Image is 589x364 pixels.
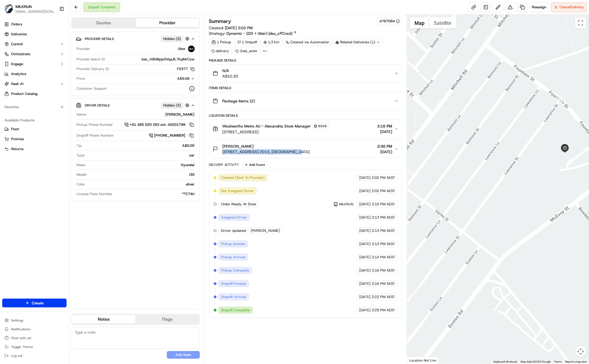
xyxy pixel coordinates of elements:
[359,281,371,286] span: [DATE]
[6,6,17,17] img: Nash
[209,47,232,55] div: delivery
[2,145,67,153] button: Returns
[377,123,392,129] span: 2:16 PM
[15,9,55,14] button: [EMAIL_ADDRESS][DOMAIN_NAME]
[223,123,311,129] span: Woolworths Metro AU - Alexandria Store Manager
[227,31,293,36] span: Dynamic - (DD + Uber) (dss_cPCnzd)
[221,188,254,193] span: Not Assigned Driver
[221,228,246,233] span: Driver Updated
[2,135,67,144] button: Promise
[2,20,67,29] a: Orders
[11,137,24,142] span: Promise
[2,60,67,68] button: Engage
[221,294,246,299] span: Dropoff Arrived
[575,346,586,357] button: Map camera controls
[372,241,395,246] span: 2:13 PM AEST
[209,25,253,31] span: Created:
[472,90,480,97] div: 4
[2,343,67,351] button: Toggle Theme
[32,300,44,306] span: Create
[333,38,383,46] div: Related Deliveries (1)
[11,81,23,86] span: Nash AI
[530,2,549,12] button: Reassign
[11,318,23,323] span: Settings
[556,97,563,104] div: 1
[2,89,67,98] a: Product Catalog
[2,317,67,324] button: Settings
[377,129,392,134] span: [DATE]
[161,35,191,42] button: Hidden (3)
[87,153,195,158] div: car
[359,215,371,220] span: [DATE]
[76,46,90,51] span: Provider
[76,122,113,127] span: Pickup Phone Number
[177,67,195,71] button: F5377
[209,163,239,167] div: Delivery Activity
[339,202,353,206] span: MILKRUN
[221,215,247,220] span: Assigned Driver
[2,325,67,333] button: Notifications
[4,147,64,152] a: Returns
[560,5,584,10] span: Cancel Delivery
[178,76,190,81] span: A$9.68
[124,122,195,128] a: +61 480 020 263 ext. 45201799
[88,163,195,168] div: Hyundai
[11,80,42,86] span: Knowledge Base
[209,86,402,90] div: Items Details
[55,94,67,98] span: Pylon
[11,62,23,67] span: Engage
[142,57,195,62] span: bat_H8HBpjeSVqaJlL7kqMrCew
[223,98,255,104] span: Package Items ( 2 )
[251,228,280,233] span: [PERSON_NAME]
[429,17,456,28] button: Show satellite imagery
[521,360,551,363] span: Map data ©2025 Google
[221,241,245,246] span: Pickup Enroute
[223,129,329,135] span: [STREET_ADDRESS]
[532,5,546,10] span: Reassign
[85,103,110,108] span: Driver Details
[359,241,371,246] span: [DATE]
[221,308,250,313] span: Dropoff Complete
[154,133,186,138] span: [PHONE_NUMBER]
[87,182,195,187] div: silver
[372,281,395,286] span: 2:16 PM AEST
[379,19,400,24] div: 4787084
[76,57,105,62] span: Provider Batch ID
[84,143,195,148] div: A$0.00
[178,46,186,51] span: Uber
[209,140,402,158] button: [PERSON_NAME][STREET_ADDRESS] 2015, [GEOGRAPHIC_DATA]2:36 PM[DATE]
[225,25,253,30] span: [DATE] 2:02 PM
[221,281,246,286] span: Dropoff Enroute
[76,182,85,187] span: Color
[221,202,257,207] span: Order Ready At Store
[15,4,32,9] button: MILKRUN
[76,34,195,43] button: Provider DetailsHidden (3)
[136,18,199,27] button: Provider
[372,268,395,273] span: 2:16 PM AEST
[76,153,84,158] span: Type
[359,255,371,260] span: [DATE]
[359,308,371,313] span: [DATE]
[6,53,15,63] img: 1736555255976-a54dd68f-1ca7-489b-9aae-adbdc363a1c4
[2,2,57,15] button: MILKRUNMILKRUN[EMAIL_ADDRESS][DOMAIN_NAME]
[261,38,282,46] div: 1.3 km
[188,46,195,52] img: uber-new-logo.jpeg
[6,22,101,31] p: Welcome 👋
[209,19,231,24] h3: Summary
[2,40,67,49] button: Control
[161,102,191,109] button: Hidden (5)
[221,175,265,180] span: Created (Sent To Provider)
[89,172,195,177] div: i30
[76,172,86,177] span: Model
[568,157,575,164] div: 2
[372,215,395,220] span: 2:13 PM AEST
[235,38,260,46] div: 1 Dropoff
[11,52,30,57] span: Orchestrate
[408,357,427,364] a: Open this area in Google Maps (opens a new window)
[242,161,267,168] button: Add Event
[19,53,91,58] div: Start new chat
[359,202,371,207] span: [DATE]
[11,147,23,152] span: Returns
[11,327,30,331] span: Notifications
